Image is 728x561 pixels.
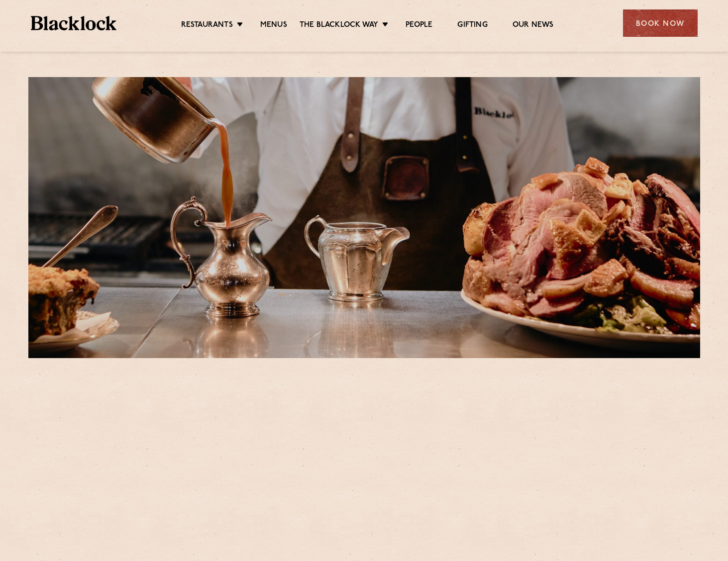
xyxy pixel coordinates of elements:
[406,20,432,31] a: People
[623,9,698,37] div: Book Now
[513,20,554,31] a: Our News
[31,16,117,30] img: BL_Textured_Logo-footer-cropped.svg
[181,20,233,31] a: Restaurants
[260,20,287,31] a: Menus
[300,20,378,31] a: The Blacklock Way
[457,20,487,31] a: Gifting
